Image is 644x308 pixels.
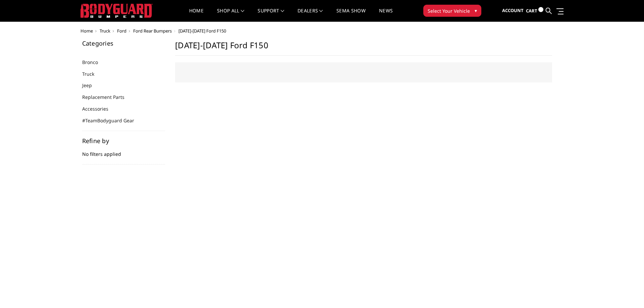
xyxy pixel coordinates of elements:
[82,138,165,144] h5: Refine by
[82,40,165,46] h5: Categories
[80,28,93,34] a: Home
[502,2,524,20] a: Account
[82,105,117,112] a: Accessories
[133,28,172,34] a: Ford Rear Bumpers
[423,5,481,17] button: Select Your Vehicle
[80,4,153,18] img: BODYGUARD BUMPERS
[100,28,110,34] a: Truck
[82,82,100,89] a: Jeep
[258,8,284,21] a: Support
[82,59,106,66] a: Bronco
[298,8,323,21] a: Dealers
[336,8,366,21] a: SEMA Show
[82,138,165,165] div: No filters applied
[189,8,204,21] a: Home
[526,8,537,14] span: Cart
[117,28,126,34] a: Ford
[475,7,477,14] span: ▾
[175,40,552,56] h1: [DATE]-[DATE] Ford F150
[217,8,244,21] a: shop all
[502,7,524,13] span: Account
[82,94,133,101] a: Replacement Parts
[178,28,226,34] span: [DATE]-[DATE] Ford F150
[526,2,543,20] a: Cart
[428,7,470,14] span: Select Your Vehicle
[82,117,143,124] a: #TeamBodyguard Gear
[379,8,393,21] a: News
[82,70,103,77] a: Truck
